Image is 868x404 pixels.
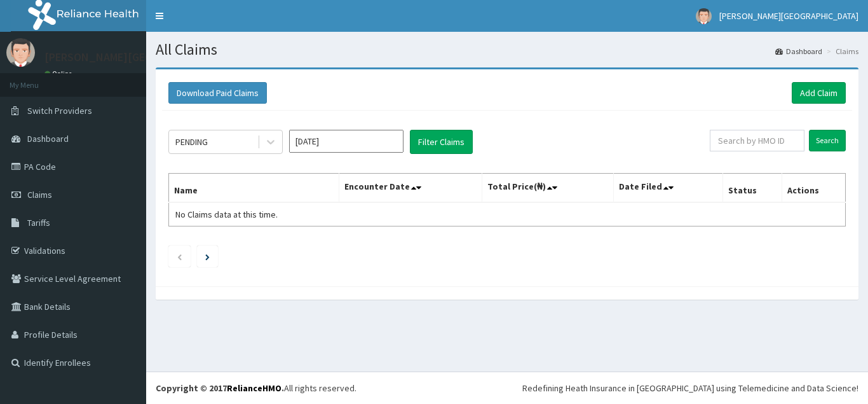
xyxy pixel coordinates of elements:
[27,133,69,144] span: Dashboard
[156,41,858,58] h1: All Claims
[339,174,482,203] th: Encounter Date
[482,174,614,203] th: Total Price(₦)
[6,38,35,67] img: User Image
[146,372,868,404] footer: All rights reserved.
[719,10,858,22] span: [PERSON_NAME][GEOGRAPHIC_DATA]
[177,251,182,262] a: Previous page
[227,382,281,394] a: RelianceHMO
[44,52,233,63] p: [PERSON_NAME][GEOGRAPHIC_DATA]
[710,130,804,151] input: Search by HMO ID
[410,130,473,154] button: Filter Claims
[522,382,858,394] div: Redefining Heath Insurance in [GEOGRAPHIC_DATA] using Telemedicine and Data Science!
[175,209,278,220] span: No Claims data at this time.
[156,382,284,394] strong: Copyright © 2017 .
[723,174,782,203] th: Status
[792,82,846,104] a: Add Claim
[289,130,403,153] input: Select Month and Year
[614,174,723,203] th: Date Filed
[782,174,845,203] th: Actions
[168,82,267,104] button: Download Paid Claims
[27,217,50,228] span: Tariffs
[809,130,846,151] input: Search
[44,69,75,78] a: Online
[27,189,52,200] span: Claims
[175,136,208,148] div: PENDING
[775,46,822,57] a: Dashboard
[696,8,712,24] img: User Image
[27,105,92,116] span: Switch Providers
[169,174,339,203] th: Name
[824,46,858,57] li: Claims
[205,251,210,262] a: Next page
